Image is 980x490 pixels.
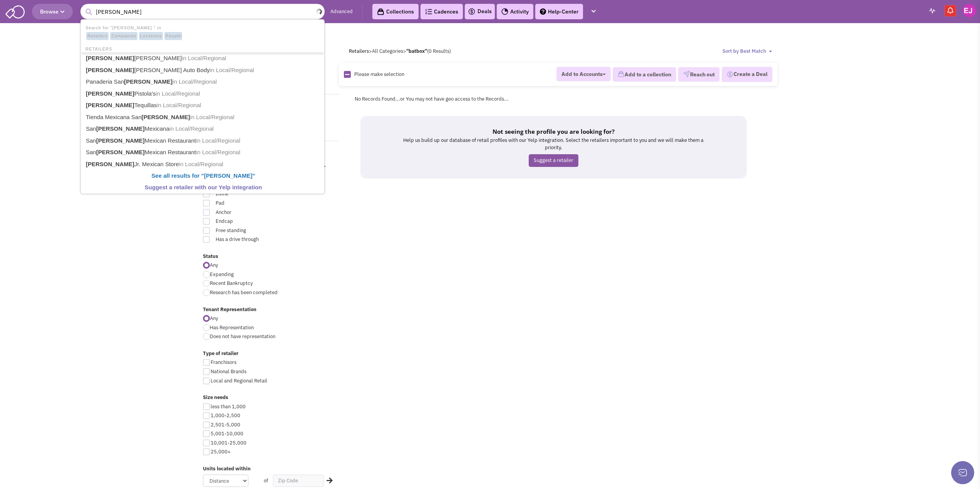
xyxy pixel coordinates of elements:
b: "batbox" [406,48,427,54]
span: Companies [110,32,137,40]
span: 10,001-25,000 [211,439,246,446]
a: San[PERSON_NAME]Mexican Restaurantin Local/Regional [84,147,323,158]
b: [PERSON_NAME] [86,55,134,61]
a: Deals [468,7,492,16]
button: Add to Accounts [556,67,611,81]
span: National Brands [211,368,246,375]
span: > [403,48,406,54]
span: in Local/Regional [157,102,201,108]
a: Panaderia San[PERSON_NAME]in Local/Regional [84,76,323,88]
span: Has Representation [210,324,254,331]
h5: Not seeing the profile you are looking for? [399,128,708,135]
span: Anchor [211,209,296,216]
b: [PERSON_NAME] [96,149,145,155]
span: in Local/Regional [182,55,226,61]
b: [PERSON_NAME] [86,67,134,73]
b: [PERSON_NAME] [86,102,134,108]
span: Has a drive through [211,236,296,243]
img: icon-collection-lavender.png [618,71,625,77]
span: Does not have representation [210,333,275,340]
a: [PERSON_NAME][PERSON_NAME]in Local/Regional [84,53,323,64]
img: icon-deals.svg [468,7,476,16]
span: No Records Found...or You may not have geo access to the Records... [355,96,509,102]
img: Activity.png [501,8,508,15]
b: Suggest a retailer with our Yelp integration [145,184,262,190]
a: See all results for "[PERSON_NAME]" [84,170,323,182]
a: Cadences [420,4,463,19]
a: Retailers [349,48,369,54]
span: 25,000+ [211,448,231,455]
span: Research has been completed [210,289,278,296]
b: [PERSON_NAME] [96,125,145,132]
button: Create a Deal [722,67,772,82]
b: [PERSON_NAME] [86,161,134,167]
span: All Categories (0 Results) [372,48,451,54]
span: > [369,48,372,54]
label: Tenant Representation [203,306,339,313]
span: in Local/Regional [196,149,240,155]
span: Inline [211,190,296,198]
b: [PERSON_NAME] [124,78,173,85]
a: Collections [372,4,419,19]
span: Endcap [211,218,296,225]
a: Help-Center [535,4,583,19]
label: Units located within [203,465,339,473]
span: in Local/Regional [169,125,214,132]
div: Search Nearby [322,476,334,486]
a: Suggest a retailer [529,154,578,167]
a: [PERSON_NAME][PERSON_NAME] Auto Bodyin Local/Regional [84,65,323,76]
b: [PERSON_NAME] [86,90,134,97]
a: San[PERSON_NAME]Mexican Restaurantin Local/Regional [84,135,323,146]
img: Cadences_logo.png [425,9,432,14]
span: Any [210,315,218,322]
img: VectorPaper_Plane.png [683,71,690,77]
a: Tienda Mexicana San[PERSON_NAME]in Local/Regional [84,112,323,123]
a: Suggest a retailer with our Yelp integration [84,182,323,193]
img: Erin Jarquin [963,4,976,17]
span: in Local/Regional [190,114,234,120]
button: Browse [32,4,73,19]
a: Advanced [330,8,353,15]
span: People [164,32,182,40]
span: in Local/Regional [173,78,217,85]
label: Size needs [203,394,339,401]
img: Deal-Dollar.png [727,70,734,79]
span: Local and Regional Retail [211,377,267,384]
span: Retailers [86,32,109,40]
span: 1,000-2,500 [211,412,240,419]
span: 2,501-5,000 [211,421,240,428]
label: Status [203,253,339,260]
button: Reach out [678,67,720,82]
img: icon-collection-lavender-black.svg [377,8,384,15]
b: [PERSON_NAME] [142,114,190,120]
span: Pad [211,200,296,207]
span: Locations [139,32,163,40]
span: Any [210,262,218,268]
img: Rectangle.png [344,71,351,78]
span: Expanding [210,271,234,278]
span: in Local/Regional [210,67,254,73]
span: in Local/Regional [179,161,223,167]
a: Activity [497,4,533,19]
span: in Local/Regional [196,137,240,144]
span: of [264,477,268,484]
img: SmartAdmin [5,4,25,19]
span: Recent Bankruptcy [210,280,253,286]
label: Type of retailer [203,350,339,357]
b: See all results for " " [151,172,255,179]
li: RETAILERS [82,44,323,52]
span: Free standing [211,227,296,234]
img: help.png [540,8,546,15]
a: [PERSON_NAME]Tequillasin Local/Regional [84,100,323,111]
a: San[PERSON_NAME]Mexicanain Local/Regional [84,123,323,135]
b: [PERSON_NAME] [204,172,253,179]
span: Browse [40,8,65,15]
span: in Local/Regional [156,90,200,97]
input: Search [80,4,325,19]
span: Franchisors [211,359,236,365]
a: [PERSON_NAME]Pistola'sin Local/Regional [84,88,323,99]
button: Add to a collection [613,67,676,82]
p: Help us build up our database of retail profiles with our Yelp integration. Select the retailers ... [399,137,708,151]
span: less than 1,000 [211,403,246,410]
